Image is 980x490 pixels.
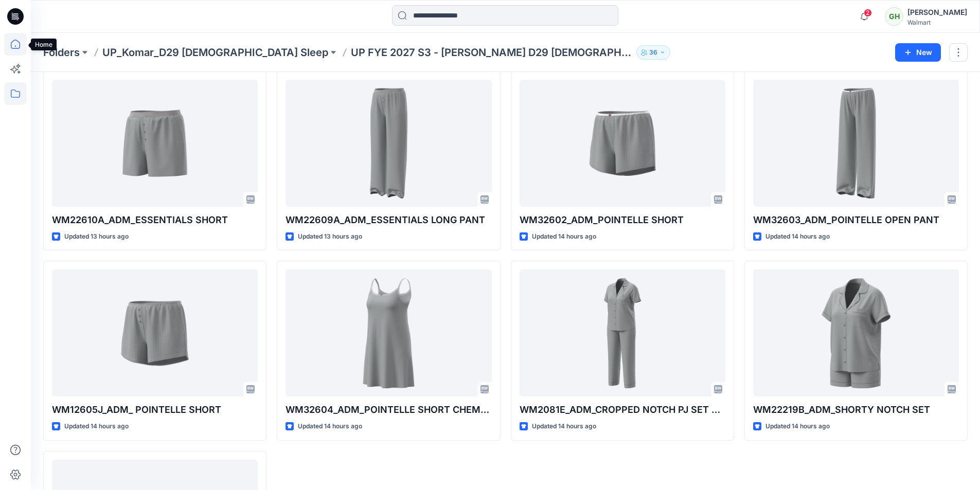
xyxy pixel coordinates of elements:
span: 2 [864,9,872,17]
div: [PERSON_NAME] [907,6,967,19]
div: GH [885,7,903,26]
p: WM12605J_ADM_ POINTELLE SHORT [52,403,258,417]
a: WM32604_ADM_POINTELLE SHORT CHEMISE [286,269,491,396]
a: WM22219B_ADM_SHORTY NOTCH SET [753,269,959,396]
button: New [895,43,941,62]
p: Updated 14 hours ago [532,231,596,242]
p: Updated 13 hours ago [64,231,129,242]
a: WM12605J_ADM_ POINTELLE SHORT [52,269,258,396]
a: WM22610A_ADM_ESSENTIALS SHORT [52,80,258,207]
p: WM2081E_ADM_CROPPED NOTCH PJ SET WITH STRAIGHT HEM TOP [520,403,725,417]
a: Folders [43,45,80,60]
p: WM22219B_ADM_SHORTY NOTCH SET [753,403,959,417]
p: 36 [649,47,657,58]
p: UP FYE 2027 S3 - [PERSON_NAME] D29 [DEMOGRAPHIC_DATA] Sleepwear [351,45,632,60]
a: WM2081E_ADM_CROPPED NOTCH PJ SET WITH STRAIGHT HEM TOP [520,269,725,396]
div: Walmart [907,19,967,26]
p: WM32604_ADM_POINTELLE SHORT CHEMISE [286,403,491,417]
a: WM32602_ADM_POINTELLE SHORT [520,80,725,207]
p: Updated 14 hours ago [532,421,596,432]
p: WM22610A_ADM_ESSENTIALS SHORT [52,213,258,227]
p: WM32603_ADM_POINTELLE OPEN PANT [753,213,959,227]
p: WM32602_ADM_POINTELLE SHORT [520,213,725,227]
a: WM22609A_ADM_ESSENTIALS LONG PANT [286,80,491,207]
a: UP_Komar_D29 [DEMOGRAPHIC_DATA] Sleep [102,45,328,60]
p: Updated 13 hours ago [298,231,362,242]
p: Updated 14 hours ago [298,421,362,432]
button: 36 [636,45,670,60]
p: Updated 14 hours ago [765,231,830,242]
p: Updated 14 hours ago [765,421,830,432]
a: WM32603_ADM_POINTELLE OPEN PANT [753,80,959,207]
p: WM22609A_ADM_ESSENTIALS LONG PANT [286,213,491,227]
p: Updated 14 hours ago [64,421,129,432]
